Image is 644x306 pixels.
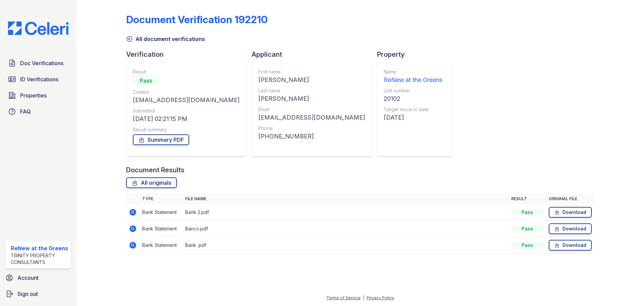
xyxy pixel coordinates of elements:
td: Bank .pdf [182,237,508,254]
span: ID Verifications [20,75,58,83]
td: Bank Statement [140,221,182,237]
div: Email [258,106,365,113]
span: Properties [20,91,47,99]
div: Property [377,50,458,59]
a: All document verifications [126,35,205,43]
div: Pass [511,225,543,232]
div: ReNew at the Greens [384,75,442,85]
div: 20102 [384,94,442,103]
div: Document Results [126,165,184,175]
a: FAQ [5,105,71,118]
a: Properties [5,89,71,102]
img: CE_Logo_Blue-a8612792a0a2168367f1c8372b55b34899dd931a85d93a1a3d3e32e68fde9ad4.png [3,21,74,35]
div: [DATE] 02:21:15 PM [133,114,239,124]
div: [EMAIL_ADDRESS][DOMAIN_NAME] [133,95,239,105]
span: Account [17,274,39,282]
iframe: chat widget [616,279,637,299]
th: Type [140,193,182,204]
td: Bank 2.pdf [182,204,508,221]
div: Result summary [133,126,239,133]
div: Result [133,69,239,75]
span: Sign out [17,290,38,298]
div: Submitted [133,107,239,114]
td: Bank Statement [140,204,182,221]
a: All originals [126,177,177,188]
div: | [363,295,364,300]
div: [PERSON_NAME] [258,75,365,85]
td: Bank Statement [140,237,182,254]
a: Summary PDF [133,134,189,145]
div: [PHONE_NUMBER] [258,132,365,141]
div: Document Verification 192210 [126,13,268,26]
span: FAQ [20,107,31,116]
div: Unit number [384,87,442,94]
div: [EMAIL_ADDRESS][DOMAIN_NAME] [258,113,365,122]
div: [DATE] [384,113,442,122]
td: Banco.pdf [182,221,508,237]
div: [PERSON_NAME] [258,94,365,103]
div: Phone [258,125,365,132]
a: Privacy Policy [367,295,394,300]
div: Last name [258,87,365,94]
div: ReNew at the Greens [11,244,68,252]
div: Pass [511,242,543,249]
div: Trinity Property Consultants [11,252,68,266]
div: Creator [133,89,239,95]
th: Original file [546,193,594,204]
div: Applicant [252,50,377,59]
span: Doc Verifications [20,59,63,67]
div: Pass [133,75,160,86]
div: Verification [126,50,252,59]
a: Name ReNew at the Greens [384,69,442,85]
div: Name [384,69,442,75]
th: Result [508,193,546,204]
a: Sign out [3,287,74,301]
a: Download [549,207,592,218]
a: Doc Verifications [5,56,71,70]
div: Pass [511,209,543,216]
a: Download [549,223,592,234]
th: File name [182,193,508,204]
a: ID Verifications [5,73,71,86]
a: Account [3,271,74,285]
div: First name [258,69,365,75]
div: Target move in date [384,106,442,113]
a: Terms of Service [326,295,361,300]
a: Download [549,240,592,251]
